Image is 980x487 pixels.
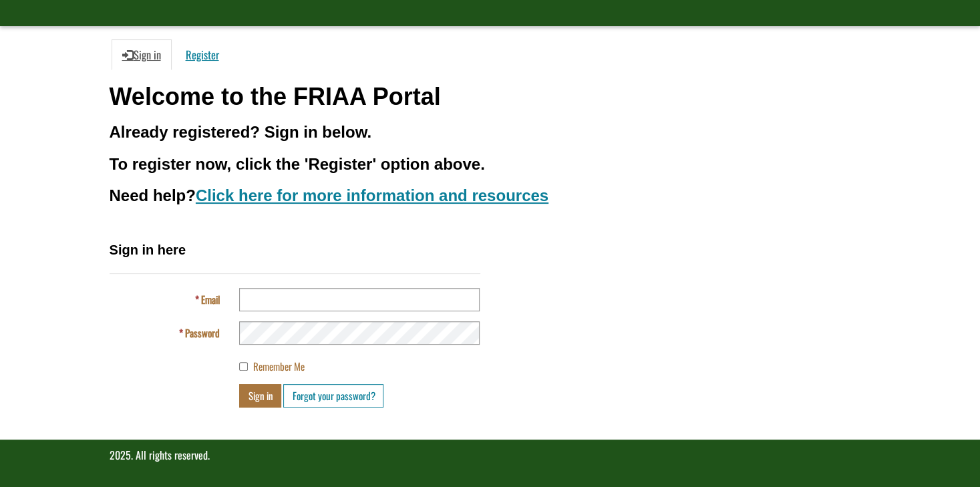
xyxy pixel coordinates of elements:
[131,447,210,463] span: . All rights reserved.
[112,39,172,70] a: Sign in
[110,124,871,141] h3: Already registered? Sign in below.
[239,384,281,408] button: Sign in
[200,292,219,307] span: Email
[253,359,304,373] span: Remember Me
[110,84,871,110] h1: Welcome to the FRIAA Portal
[283,384,383,408] a: Forgot your password?
[110,156,871,173] h3: To register now, click the 'Register' option above.
[184,325,219,340] span: Password
[110,448,871,463] p: 2025
[110,242,186,257] span: Sign in here
[196,186,548,204] a: Click here for more information and resources
[175,39,230,70] a: Register
[110,187,871,204] h3: Need help?
[239,362,248,371] input: Remember Me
